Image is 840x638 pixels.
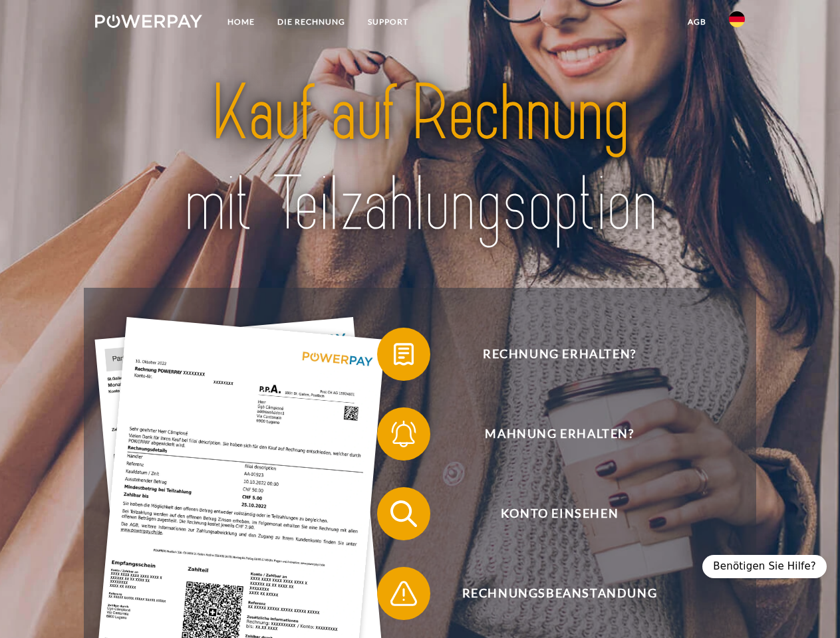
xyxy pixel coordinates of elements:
a: DIE RECHNUNG [266,10,356,34]
a: Home [216,10,266,34]
img: qb_warning.svg [387,577,420,610]
img: qb_search.svg [387,497,420,530]
img: de [729,11,745,27]
div: Benötigen Sie Hilfe? [702,555,827,578]
span: Rechnungsbeanstandung [396,567,722,620]
img: qb_bill.svg [387,338,420,371]
button: Rechnungsbeanstandung [377,567,723,620]
span: Konto einsehen [396,487,722,540]
span: Mahnung erhalten? [396,407,722,461]
button: Konto einsehen [377,487,723,540]
img: title-powerpay_de.svg [127,64,713,255]
a: SUPPORT [356,10,420,34]
img: logo-powerpay-white.svg [95,15,202,28]
img: qb_bell.svg [387,417,420,451]
button: Rechnung erhalten? [377,328,723,381]
span: Rechnung erhalten? [396,328,722,381]
button: Mahnung erhalten? [377,407,723,461]
a: agb [676,10,718,34]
